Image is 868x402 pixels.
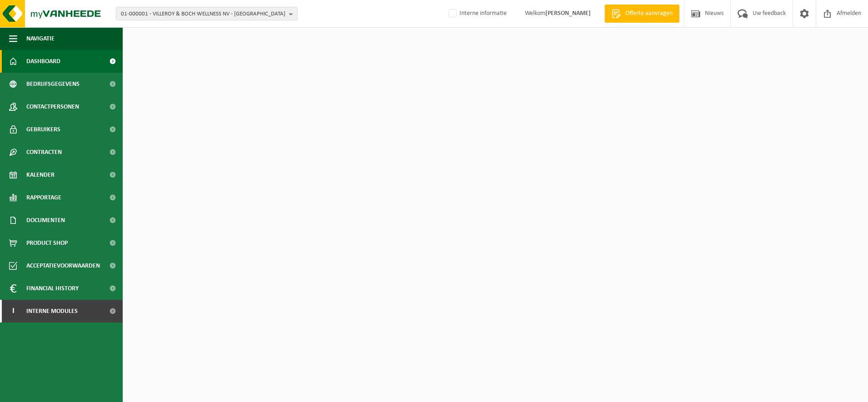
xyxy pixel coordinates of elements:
[26,164,55,186] span: Kalender
[26,232,68,254] span: Product Shop
[26,118,60,141] span: Gebruikers
[26,73,80,95] span: Bedrijfsgegevens
[26,50,60,73] span: Dashboard
[623,9,675,18] span: Offerte aanvragen
[121,7,285,21] span: 01-000001 - VILLEROY & BOCH WELLNESS NV - [GEOGRAPHIC_DATA]
[26,254,100,277] span: Acceptatievoorwaarden
[604,5,679,23] a: Offerte aanvragen
[116,7,298,20] button: 01-000001 - VILLEROY & BOCH WELLNESS NV - [GEOGRAPHIC_DATA]
[545,10,591,17] strong: [PERSON_NAME]
[26,141,62,164] span: Contracten
[26,27,55,50] span: Navigatie
[26,300,78,323] span: Interne modules
[26,277,79,300] span: Financial History
[447,7,507,20] label: Interne informatie
[26,209,65,232] span: Documenten
[26,186,61,209] span: Rapportage
[9,300,17,323] span: I
[26,95,79,118] span: Contactpersonen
